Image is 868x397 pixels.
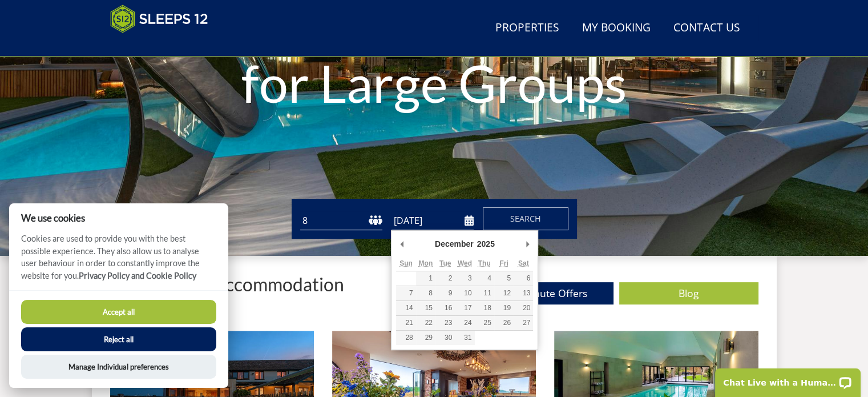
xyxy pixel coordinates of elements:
button: 24 [455,316,474,330]
button: 11 [475,286,494,300]
abbr: Wednesday [458,259,472,267]
button: Search [483,207,568,230]
button: 2 [435,271,455,286]
a: Properties [491,15,564,41]
iframe: Customer reviews powered by Trustpilot [104,40,224,50]
button: 1 [416,271,435,286]
button: 17 [455,301,474,315]
button: 28 [396,331,415,345]
button: 23 [435,316,455,330]
button: 4 [475,271,494,286]
button: 18 [475,301,494,315]
button: 20 [514,301,533,315]
button: 10 [455,286,474,300]
button: 6 [514,271,533,286]
button: 27 [514,316,533,330]
button: 14 [396,301,415,315]
button: 3 [455,271,474,286]
button: Accept all [21,300,216,324]
abbr: Friday [499,259,508,267]
button: 8 [416,286,435,300]
button: 30 [435,331,455,345]
abbr: Thursday [478,259,491,267]
button: 16 [435,301,455,315]
button: 21 [396,316,415,330]
button: 7 [396,286,415,300]
button: 13 [514,286,533,300]
a: Contact Us [669,15,745,41]
p: Cookies are used to provide you with the best possible experience. They also allow us to analyse ... [9,232,228,290]
abbr: Saturday [518,259,529,267]
a: Privacy Policy and Cookie Policy [79,271,196,280]
button: 5 [494,271,514,286]
iframe: LiveChat chat widget [708,361,868,397]
button: Manage Individual preferences [21,355,216,379]
button: 29 [416,331,435,345]
button: Next Month [522,235,533,252]
button: 15 [416,301,435,315]
button: 31 [455,331,474,345]
a: Last Minute Offers [474,282,613,304]
img: Sleeps 12 [110,5,208,33]
a: Blog [619,282,758,304]
button: 12 [494,286,514,300]
button: 22 [416,316,435,330]
div: December [433,235,475,252]
button: 25 [475,316,494,330]
button: Previous Month [396,235,407,252]
abbr: Monday [418,259,433,267]
h2: We use cookies [9,212,228,223]
button: 19 [494,301,514,315]
input: Arrival Date [391,211,474,230]
button: Reject all [21,327,216,351]
abbr: Sunday [399,259,413,267]
div: 2025 [475,235,496,252]
button: 26 [494,316,514,330]
a: My Booking [578,15,655,41]
button: 9 [435,286,455,300]
span: Search [510,213,541,224]
abbr: Tuesday [439,259,451,267]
